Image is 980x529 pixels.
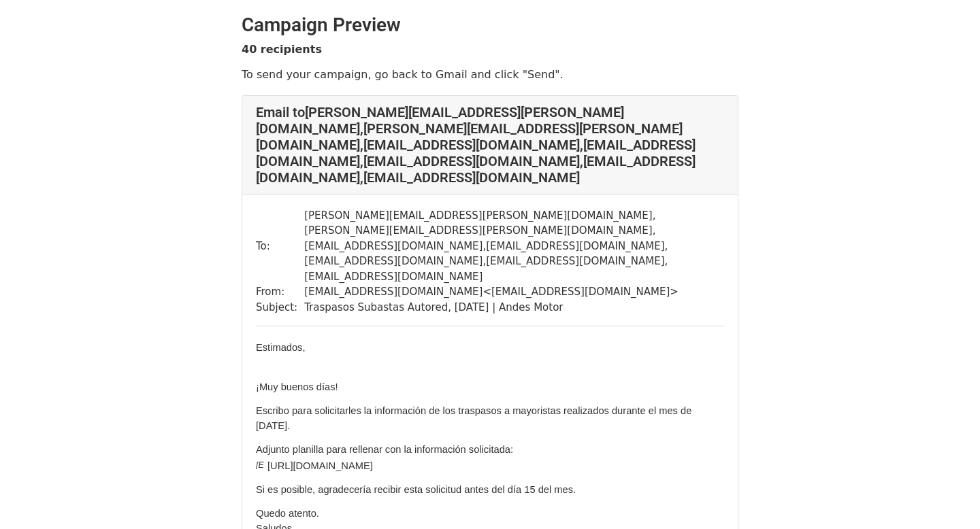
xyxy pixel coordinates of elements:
[256,381,338,392] span: ¡Muy buenos días!
[304,208,724,285] td: [PERSON_NAME][EMAIL_ADDRESS][PERSON_NAME][DOMAIN_NAME] , [PERSON_NAME][EMAIL_ADDRESS][PERSON_NAME...
[256,300,304,315] td: Subject:
[256,342,306,353] span: Estimados,
[304,300,724,315] td: Traspasos Subastas Autored, [DATE] | Andes Motor
[256,444,513,455] span: Adjunto planilla para rellenar con la información solicitada:
[256,405,694,431] span: Escribo para solicitarles la información de los traspasos a mayoristas realizados durante el mes ...
[256,208,304,285] td: To:
[256,484,576,495] span: Si es posible, agradecería recibir esta solicitud antes del día 15 del mes.
[256,104,724,186] h4: Email to [PERSON_NAME][EMAIL_ADDRESS][PERSON_NAME][DOMAIN_NAME] , [PERSON_NAME][EMAIL_ADDRESS][PE...
[242,43,322,56] strong: 40 recipients
[256,284,304,300] td: From:
[242,14,738,37] h2: Campaign Preview
[242,67,738,82] p: To send your campaign, go back to Gmail and click "Send".
[256,508,319,519] span: Quedo atento.
[304,284,724,300] td: [EMAIL_ADDRESS][DOMAIN_NAME] < [EMAIL_ADDRESS][DOMAIN_NAME] >
[267,460,373,471] span: [URL][DOMAIN_NAME]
